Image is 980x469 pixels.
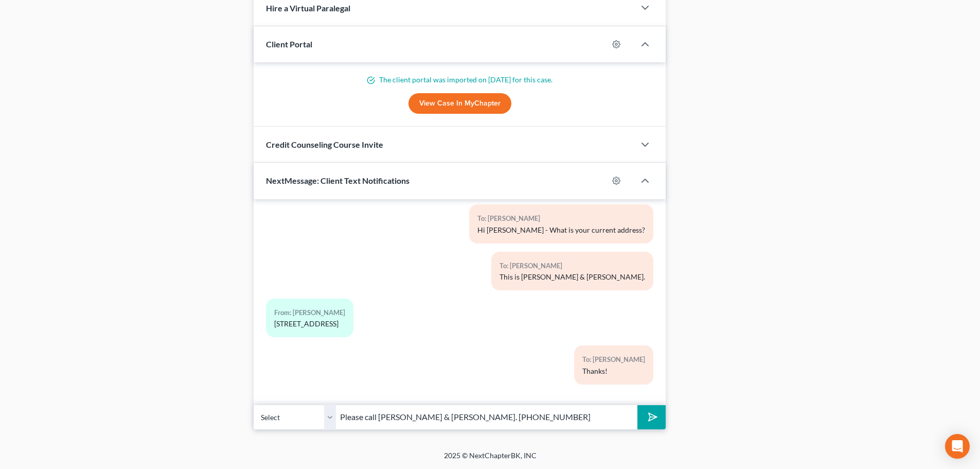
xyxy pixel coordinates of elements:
[274,307,345,319] div: From: [PERSON_NAME]
[266,3,350,13] span: Hire a Virtual Paralegal
[266,75,653,85] p: The client portal was imported on [DATE] for this case.
[945,434,970,459] div: Open Intercom Messenger
[582,354,645,366] div: To: [PERSON_NAME]
[336,405,637,430] input: Say something...
[266,39,312,49] span: Client Portal
[477,213,645,224] div: To: [PERSON_NAME]
[274,319,345,329] div: [STREET_ADDRESS]
[266,140,383,149] span: Credit Counseling Course Invite
[582,366,645,376] div: Thanks!
[500,260,645,272] div: To: [PERSON_NAME]
[266,176,409,185] span: NextMessage: Client Text Notifications
[408,93,511,114] a: View Case in MyChapter
[477,225,645,235] div: Hi [PERSON_NAME] - What is your current address?
[197,450,783,469] div: 2025 © NextChapterBK, INC
[500,272,645,282] div: This is [PERSON_NAME] & [PERSON_NAME].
